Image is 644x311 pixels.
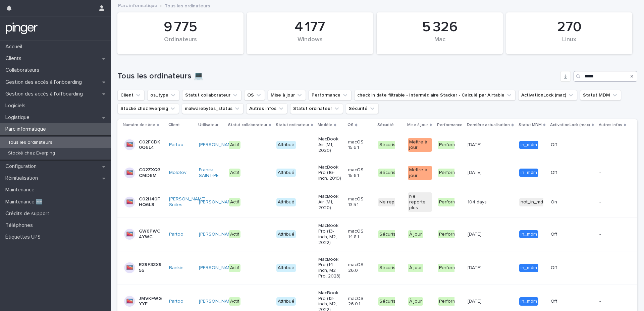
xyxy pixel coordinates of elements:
[408,166,432,180] div: Mettre à jour
[318,223,342,245] p: MacBook Pro (13-inch, M2, 2022)
[3,103,31,109] p: Logiciels
[438,264,464,272] div: Performant
[348,296,372,307] p: macOS 26.0.1
[408,297,423,306] div: À jour
[378,264,400,272] div: Sécurisé
[438,141,464,149] div: Performant
[519,198,548,206] div: not_in_mdm
[519,297,538,306] div: in_mdm
[123,121,155,129] p: Numéro de série
[599,265,623,271] p: -
[438,297,464,306] div: Performant
[229,141,240,149] div: Actif
[378,230,400,239] div: Sécurisé
[276,230,296,239] div: Attribué
[199,167,223,179] a: Franck SAINT-PE
[3,210,55,217] p: Crédits de support
[388,36,491,50] div: Mac
[169,265,183,271] a: Bankin
[198,121,218,129] p: Utilisateur
[519,141,538,149] div: in_mdm
[551,299,575,304] p: Off
[139,139,163,151] p: C02FCDK0Q6L4
[117,159,637,187] tr: C02ZXQ3CMD6MMolotov Franck SAINT-PE ActifAttribuéMacBook Pro (16-inch, 2019)macOS 15.6.1SécuriséM...
[519,121,542,129] p: Statut MDM
[348,196,372,208] p: macOS 13.5.1
[246,103,287,114] button: Autres infos
[168,121,180,129] p: Client
[229,198,240,206] div: Actif
[348,262,372,273] p: macOS 26.0
[3,114,35,121] p: Logistique
[346,103,379,114] button: Sécurité
[129,19,232,36] div: 9 775
[408,138,432,152] div: Mettre à jour
[468,230,483,237] p: [DATE]
[169,142,183,148] a: Partoo
[229,230,240,239] div: Actif
[117,217,637,251] tr: GW6PWC4YWCPartoo [PERSON_NAME] ActifAttribuéMacBook Pro (13-inch, M2, 2022)macOS 14.8.1SécuriséÀ ...
[599,121,622,129] p: Autres infos
[3,126,51,132] p: Parc informatique
[599,170,623,176] p: -
[199,142,235,148] a: [PERSON_NAME]
[551,170,575,176] p: Off
[129,36,232,50] div: Ordinateurs
[118,1,157,9] a: Parc informatique
[3,234,46,240] p: Étiquettes UPS
[348,167,372,179] p: macOS 15.6.1
[169,299,183,304] a: Partoo
[519,230,538,239] div: in_mdm
[258,19,362,36] div: 4 177
[290,103,343,114] button: Statut ordinateur
[599,199,623,205] p: -
[3,67,45,73] p: Collaborateurs
[408,192,432,212] div: Ne reporte plus
[3,150,60,156] p: Stocké chez Everping
[139,167,163,179] p: C02ZXQ3CMD6M
[348,139,372,151] p: macOS 15.6.1
[3,55,27,62] p: Clients
[169,232,183,237] a: Partoo
[551,265,575,271] p: Off
[518,90,577,101] button: ActivationLock (mac)
[117,187,637,217] tr: C02H40FHQ6L8[PERSON_NAME] Suites [PERSON_NAME] ActifAttribuéMacBook Air (M1, 2020)macOS 13.5.1Ne ...
[276,141,296,149] div: Attribué
[199,199,235,205] a: [PERSON_NAME]
[408,230,423,239] div: À jour
[408,264,423,272] div: À jour
[228,121,267,129] p: Statut collaborateur
[117,251,637,285] tr: R39F33X955Bankin [PERSON_NAME] ActifAttribuéMacBook Pro (14-inch, M2 Pro, 2023)macOS 26.0Sécurisé...
[378,297,400,306] div: Sécurisé
[139,196,163,208] p: C02H40FHQ6L8
[437,121,463,129] p: Performance
[229,169,240,177] div: Actif
[276,198,296,206] div: Attribué
[3,44,28,50] p: Accueil
[378,169,400,177] div: Sécurisé
[5,22,38,35] img: mTgBEunGTSyRkCgitkcU
[550,121,590,129] p: ActivationLock (mac)
[3,175,43,181] p: Réinitialisation
[139,296,163,307] p: JMVKFWGYYF
[117,131,637,159] tr: C02FCDK0Q6L4Partoo [PERSON_NAME] ActifAttribuéMacBook Air (M1, 2020)macOS 15.6.1SécuriséMettre à ...
[258,36,362,50] div: Windows
[347,121,354,129] p: OS
[3,140,58,145] p: Tous les ordinateurs
[276,169,296,177] div: Attribué
[199,265,235,271] a: [PERSON_NAME]
[354,90,516,101] button: check in date filtrable - Intermédiaire Stacker - Calculé par Airtable
[3,222,38,229] p: Téléphones
[169,170,186,176] a: Molotov
[147,90,179,101] button: os_type
[574,71,637,82] input: Search
[3,199,48,205] p: Maintenance 🆕
[199,232,235,237] a: [PERSON_NAME]
[438,169,464,177] div: Performant
[276,121,309,129] p: Statut ordinateur
[318,136,342,153] p: MacBook Air (M1, 2020)
[3,163,42,170] p: Configuration
[318,257,342,279] p: MacBook Pro (14-inch, M2 Pro, 2023)
[551,232,575,237] p: Off
[599,299,623,304] p: -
